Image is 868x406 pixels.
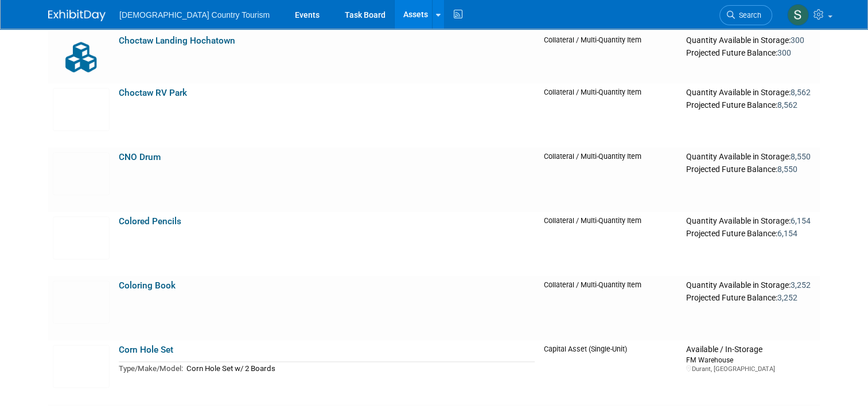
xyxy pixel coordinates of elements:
img: ExhibitDay [48,10,106,21]
div: Quantity Available in Storage: [686,280,815,291]
span: 8,562 [777,100,797,110]
span: 3,252 [777,293,797,302]
img: Steve Vannier [787,4,809,26]
td: Capital Asset (Single-Unit) [539,340,682,404]
td: Collateral / Multi-Quantity Item [539,147,682,212]
div: Projected Future Balance: [686,98,815,111]
div: Quantity Available in Storage: [686,88,815,98]
div: Projected Future Balance: [686,291,815,303]
div: Available / In-Storage [686,345,815,355]
td: Collateral / Multi-Quantity Item [539,31,682,83]
a: Choctaw Landing Hochatown [119,36,235,46]
a: Search [719,5,772,25]
div: Durant, [GEOGRAPHIC_DATA] [686,365,815,373]
div: Quantity Available in Storage: [686,216,815,227]
span: 8,550 [777,165,797,174]
span: 8,550 [791,152,811,161]
span: 300 [777,48,791,57]
span: 300 [791,36,804,45]
div: Projected Future Balance: [686,162,815,175]
td: Collateral / Multi-Quantity Item [539,212,682,276]
span: 6,154 [791,216,811,225]
a: Coloring Book [119,280,176,291]
span: 6,154 [777,229,797,238]
td: Collateral / Multi-Quantity Item [539,276,682,340]
td: Type/Make/Model: [119,362,183,375]
a: Corn Hole Set [119,345,173,355]
div: Projected Future Balance: [686,227,815,239]
span: [DEMOGRAPHIC_DATA] Country Tourism [119,10,270,19]
a: CNO Drum [119,152,161,162]
a: Colored Pencils [119,216,181,227]
span: 3,252 [791,280,811,290]
span: Search [735,11,761,19]
td: Collateral / Multi-Quantity Item [539,83,682,147]
span: 8,562 [791,88,811,97]
div: Quantity Available in Storage: [686,152,815,162]
td: Corn Hole Set w/ 2 Boards [183,362,535,375]
img: Collateral-Icon-2.png [53,36,110,79]
a: Choctaw RV Park [119,88,187,98]
div: Projected Future Balance: [686,46,815,58]
div: Quantity Available in Storage: [686,36,815,46]
div: FM Warehouse [686,355,815,365]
